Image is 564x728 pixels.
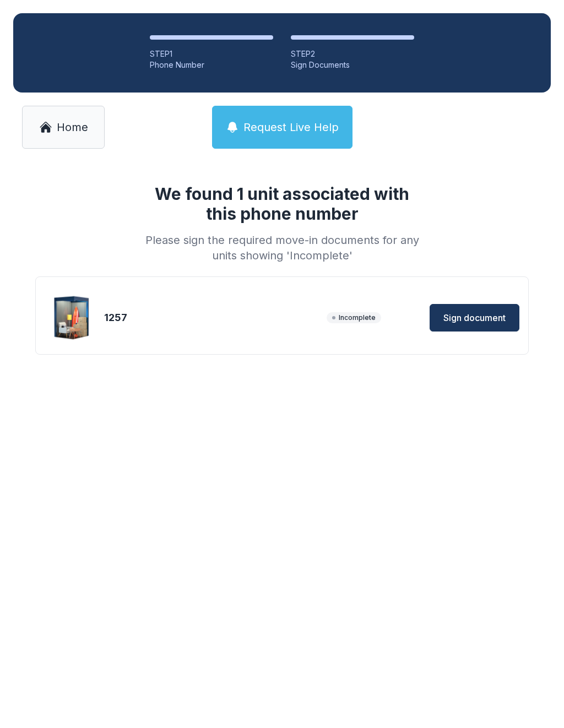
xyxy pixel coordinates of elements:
[443,311,506,324] span: Sign document
[141,232,423,263] div: Please sign the required move-in documents for any units showing 'Incomplete'
[141,184,423,224] h1: We found 1 unit associated with this phone number
[327,312,381,323] span: Incomplete
[243,119,339,135] span: Request Live Help
[291,59,414,70] div: Sign Documents
[57,119,88,135] span: Home
[150,48,273,59] div: STEP 1
[291,48,414,59] div: STEP 2
[150,59,273,70] div: Phone Number
[104,310,322,325] div: 1257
